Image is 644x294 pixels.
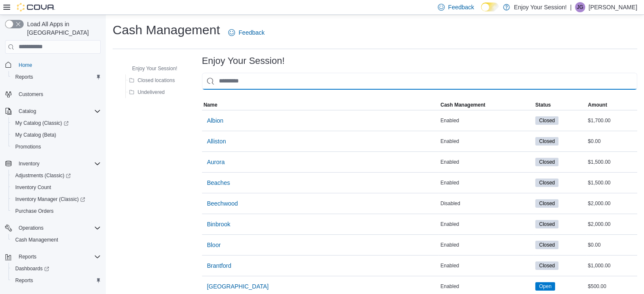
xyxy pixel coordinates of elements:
span: Alliston [207,137,226,146]
span: Beechwood [207,199,238,208]
button: Inventory [2,158,104,170]
h1: Cash Management [113,22,220,38]
div: Enabled [439,281,533,291]
div: $0.00 [586,136,637,146]
span: Closed [539,200,555,207]
a: Reports [12,275,36,286]
p: | [570,2,572,12]
span: Albion [207,116,224,125]
span: Reports [15,252,101,262]
a: Dashboards [8,263,104,275]
button: Brantford [204,257,235,274]
button: Promotions [8,141,104,153]
a: My Catalog (Beta) [12,130,60,140]
p: [PERSON_NAME] [589,2,637,12]
div: $1,000.00 [586,261,637,271]
button: Aurora [204,154,228,170]
span: Closed [539,179,555,187]
span: Dashboards [15,265,49,272]
div: Enabled [439,219,533,229]
span: Purchase Orders [15,208,54,214]
span: Open [535,282,555,291]
span: Home [19,62,32,69]
span: [GEOGRAPHIC_DATA] [207,282,269,291]
button: My Catalog (Beta) [8,129,104,141]
span: Closed [535,137,558,146]
span: Operations [15,223,101,233]
span: Closed [535,199,558,208]
span: Closed [535,241,558,249]
span: Closed [539,241,555,249]
span: Feedback [448,3,474,11]
div: $0.00 [586,240,637,250]
button: Operations [15,223,47,233]
p: Enjoy Your Session! [514,2,567,12]
span: Adjustments (Classic) [15,172,71,179]
button: Alliston [204,133,229,150]
span: Adjustments (Classic) [12,170,101,181]
span: My Catalog (Beta) [12,130,101,140]
span: Inventory Count [12,182,101,192]
button: Inventory [15,159,43,169]
button: Operations [2,222,104,234]
button: Bloor [204,236,224,253]
span: Inventory Count [15,184,51,191]
span: My Catalog (Classic) [12,118,101,128]
span: Aurora [207,158,225,166]
div: $500.00 [586,281,637,291]
div: Enabled [439,240,533,250]
div: $1,700.00 [586,115,637,126]
span: Promotions [12,142,101,152]
button: Inventory Count [8,181,104,193]
span: Feedback [238,28,264,37]
span: Reports [19,253,36,260]
span: Closed [535,158,558,166]
a: Home [15,60,36,70]
span: Reports [12,72,101,82]
h3: Enjoy Your Session! [202,56,285,66]
button: Catalog [15,106,39,116]
span: Promotions [15,143,41,150]
span: Cash Management [12,235,101,245]
span: Closed locations [138,77,175,84]
span: Reports [12,275,101,286]
a: Inventory Count [12,182,55,192]
div: $2,000.00 [586,198,637,209]
span: Closed [535,116,558,125]
span: Closed [535,179,558,187]
button: Closed locations [126,75,178,85]
button: Beechwood [204,195,241,212]
div: Enabled [439,178,533,188]
button: Undelivered [126,87,168,97]
span: Inventory [15,159,101,169]
div: $1,500.00 [586,178,637,188]
a: Adjustments (Classic) [8,170,104,181]
button: Catalog [2,105,104,117]
span: Closed [539,220,555,228]
a: Cash Management [12,235,61,245]
span: Status [535,102,551,108]
input: Dark Mode [481,3,499,11]
span: Load All Apps in [GEOGRAPHIC_DATA] [24,20,101,37]
span: Bloor [207,241,221,249]
button: Reports [15,252,40,262]
div: Jason Grondin [575,2,585,12]
img: Cova [17,3,55,11]
span: Inventory Manager (Classic) [12,194,101,204]
span: Customers [15,89,101,99]
span: Open [539,283,551,290]
button: Enjoy Your Session! [120,63,181,74]
button: Cash Management [439,100,533,110]
span: Catalog [19,108,36,115]
button: Reports [8,275,104,286]
span: Closed [539,262,555,269]
span: Beaches [207,179,230,187]
a: Inventory Manager (Classic) [8,193,104,205]
span: Purchase Orders [12,206,101,216]
div: Enabled [439,115,533,126]
span: Cash Management [440,102,485,108]
span: Customers [19,91,43,98]
a: Dashboards [12,264,53,274]
span: Inventory [19,160,39,167]
button: Amount [586,100,637,110]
